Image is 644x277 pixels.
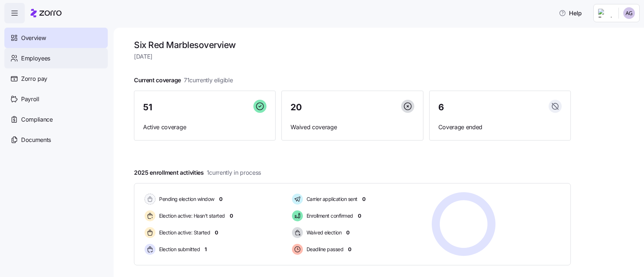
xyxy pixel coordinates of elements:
span: 1 currently in process [207,168,261,177]
span: 6 [438,103,444,112]
span: 0 [362,195,366,203]
button: Help [553,6,588,20]
span: Pending election window [157,195,214,203]
span: Enrollment confirmed [304,212,353,219]
span: Help [559,9,582,17]
span: Carrier application sent [304,195,357,203]
span: 71 currently eligible [184,76,233,85]
img: 088685dd867378d7844e46458fca8a28 [623,7,635,19]
span: Deadline passed [304,246,344,253]
span: Election submitted [157,246,200,253]
span: Active coverage [143,123,266,132]
span: Coverage ended [438,123,562,132]
a: Overview [4,28,108,48]
span: 0 [348,246,351,253]
h1: Six Red Marbles overview [134,39,571,51]
span: 0 [230,212,233,219]
span: Zorro pay [21,74,47,83]
a: Zorro pay [4,68,108,89]
a: Employees [4,48,108,68]
span: Compliance [21,115,53,124]
span: Employees [21,54,50,63]
span: Payroll [21,95,39,104]
span: 20 [291,103,301,112]
span: 1 [205,246,207,253]
span: Current coverage [134,76,233,85]
span: Documents [21,135,51,145]
span: 0 [219,195,222,203]
span: Election active: Hasn't started [157,212,225,219]
span: Election active: Started [157,229,210,236]
span: Waived election [304,229,342,236]
a: Compliance [4,109,108,130]
span: 0 [358,212,361,219]
span: Waived coverage [291,123,414,132]
span: 51 [143,103,152,112]
a: Documents [4,130,108,150]
a: Payroll [4,89,108,109]
span: 2025 enrollment activities [134,168,261,177]
span: Overview [21,33,46,43]
span: 0 [346,229,349,236]
img: Employer logo [598,9,613,17]
span: [DATE] [134,52,571,61]
span: 0 [215,229,218,236]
